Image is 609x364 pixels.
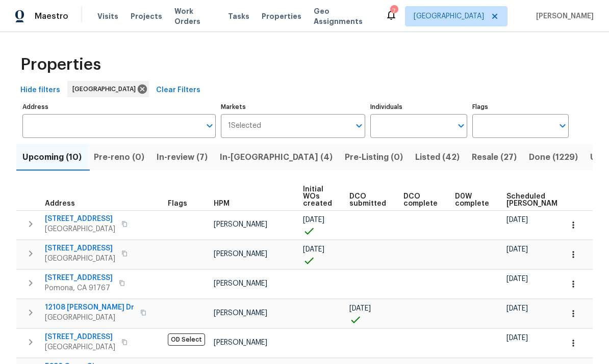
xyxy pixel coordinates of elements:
span: [PERSON_NAME] [214,250,267,258]
span: Maestro [35,11,68,21]
span: [GEOGRAPHIC_DATA] [45,254,115,264]
span: Scheduled [PERSON_NAME] [506,193,564,207]
span: [GEOGRAPHIC_DATA] [414,11,484,21]
span: [STREET_ADDRESS] [45,273,113,283]
span: Tasks [228,13,249,20]
span: [STREET_ADDRESS] [45,243,115,254]
span: DCO complete [403,193,438,207]
span: OD Select [168,333,205,346]
button: Hide filters [16,81,64,100]
span: Hide filters [20,84,60,97]
span: Pre-reno (0) [94,150,144,164]
span: Listed (42) [415,150,460,164]
button: Open [202,119,217,133]
span: [DATE] [506,334,528,342]
span: [GEOGRAPHIC_DATA] [72,84,140,94]
span: 1 Selected [228,122,261,130]
label: Markets [221,104,366,110]
button: Clear Filters [152,81,205,100]
span: [PERSON_NAME] [214,339,267,346]
span: In-[GEOGRAPHIC_DATA] (4) [220,150,333,164]
span: [GEOGRAPHIC_DATA] [45,313,134,323]
span: Properties [20,60,101,70]
button: Open [555,119,570,133]
span: [DATE] [506,246,528,253]
div: 7 [390,6,397,16]
span: D0W complete [455,193,489,207]
label: Individuals [370,104,467,110]
span: [PERSON_NAME] [214,280,267,287]
span: [PERSON_NAME] [532,11,594,21]
span: [PERSON_NAME] [214,310,267,317]
span: Projects [131,11,162,21]
span: Geo Assignments [314,6,373,26]
span: Pre-Listing (0) [345,150,403,164]
span: Upcoming (10) [22,150,82,164]
span: Visits [97,11,118,21]
span: Work Orders [174,6,216,26]
span: DCO submitted [349,193,386,207]
span: [GEOGRAPHIC_DATA] [45,224,115,234]
span: Done (1229) [529,150,578,164]
label: Address [22,104,216,110]
div: [GEOGRAPHIC_DATA] [67,81,149,97]
span: Address [45,200,75,207]
span: [STREET_ADDRESS] [45,214,115,224]
span: In-review (7) [157,150,208,164]
span: 12108 [PERSON_NAME] Dr [45,302,134,313]
span: HPM [214,200,230,207]
span: [DATE] [303,216,324,223]
label: Flags [472,104,569,110]
span: Clear Filters [156,84,200,97]
span: Properties [262,11,301,21]
span: [DATE] [349,305,371,312]
span: [DATE] [506,216,528,223]
span: Resale (27) [472,150,517,164]
button: Open [352,119,366,133]
span: Pomona, CA 91767 [45,283,113,293]
span: Initial WOs created [303,186,332,207]
span: [DATE] [303,246,324,253]
span: [GEOGRAPHIC_DATA] [45,342,115,352]
button: Open [454,119,468,133]
span: [DATE] [506,275,528,283]
span: [STREET_ADDRESS] [45,332,115,342]
span: Flags [168,200,187,207]
span: [PERSON_NAME] [214,221,267,228]
span: [DATE] [506,305,528,312]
